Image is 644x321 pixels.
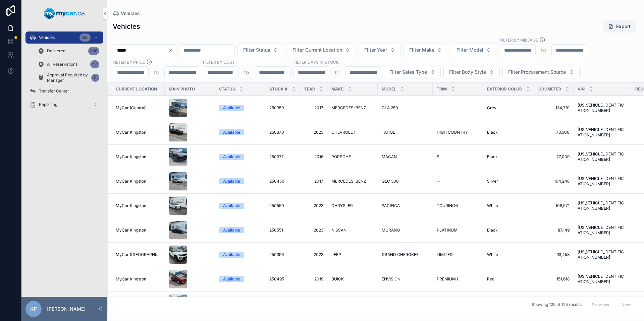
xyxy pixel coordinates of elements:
a: 2019 [304,276,323,282]
button: Select Button [443,66,500,78]
span: Filter Procurement Source [508,69,566,75]
a: 134,781 [538,105,570,111]
button: Select Button [404,44,448,56]
span: 77,009 [538,154,570,159]
span: 250551 [269,228,283,233]
a: 104,248 [538,179,570,184]
a: Grey [487,105,530,111]
span: -- [437,105,441,111]
p: to [335,68,340,76]
span: PACIFICA [382,203,400,208]
a: 151,618 [538,276,570,282]
a: 250495 [269,276,296,282]
a: Silver [487,179,530,184]
span: MERCEDES-BENZ [331,105,366,111]
div: Available [223,154,240,160]
span: 93,458 [538,252,570,257]
a: 2023 [304,203,323,208]
a: JEEP [331,252,374,257]
a: 250377 [269,154,296,159]
span: GRAND CHEROKEE [382,252,419,257]
span: 250359 [269,105,284,111]
a: MyCar Kingston [116,203,161,208]
a: -- [437,179,479,184]
a: GRAND CHEROKEE [382,252,429,257]
span: PREMIUM I [437,276,458,282]
span: 108,571 [538,203,570,208]
a: Vehicles325 [25,31,103,44]
a: [US_VEHICLE_IDENTIFICATION_NUMBER] [578,127,625,138]
label: Filter By Mileage [500,37,538,43]
span: Vehicles [121,10,140,17]
span: Black [487,130,498,135]
div: Available [223,105,240,111]
span: VIN [578,86,585,92]
a: 73,500 [538,130,570,135]
span: KF [30,305,37,313]
p: to [154,68,159,76]
button: Select Button [287,44,356,56]
span: Stock # [269,86,287,92]
a: White [487,252,530,257]
button: Select Button [384,66,441,78]
span: Model [382,86,396,92]
span: 2023 [304,252,323,257]
a: MyCar ([GEOGRAPHIC_DATA]) [116,252,161,257]
a: Transfer Center [25,85,103,97]
a: PLATINUM [437,228,479,233]
a: Red [487,276,530,282]
span: White [487,203,498,208]
a: Available [219,178,261,184]
span: Vehicles [39,35,55,40]
span: Current Location [116,86,157,92]
a: 2017 [304,105,323,111]
a: PORSCHE [331,154,374,159]
a: Black [487,154,530,159]
a: Available [219,129,261,135]
div: 47 [90,60,99,68]
a: Approval Required by Manager0 [34,72,103,84]
a: LIMITED [437,252,479,257]
span: All Reservations [47,62,77,67]
a: Black [487,228,530,233]
a: MyCar Kingston [116,154,161,159]
span: MyCar Kingston [116,179,146,184]
div: 0 [91,74,99,82]
span: Showing 125 of 125 results [532,302,582,308]
span: 250495 [269,276,284,282]
a: [US_VEHICLE_IDENTIFICATION_NUMBER] [578,200,625,211]
div: Available [223,252,240,258]
a: 250370 [269,130,296,135]
span: [US_VEHICLE_IDENTIFICATION_NUMBER] [578,176,625,187]
a: 250551 [269,228,296,233]
span: S [437,154,439,159]
span: HIGH COUNTRY [437,130,468,135]
a: MACAN [382,154,429,159]
span: MyCar Kingston [116,130,146,135]
button: Select Button [359,44,401,56]
a: MyCar Kingston [116,130,161,135]
span: MyCar (Central) [116,105,147,111]
button: Select Button [237,44,284,56]
a: MERCEDES-BENZ [331,105,374,111]
span: MyCar Kingston [116,203,146,208]
div: Available [223,227,240,233]
a: [US_VEHICLE_IDENTIFICATION_NUMBER] [578,151,625,162]
span: Approval Required by Manager [47,72,89,83]
a: 2023 [304,228,323,233]
p: [PERSON_NAME] [47,306,86,312]
a: S [437,154,479,159]
a: Available [219,252,261,258]
span: Trim [437,86,447,92]
label: FILTER BY PRICE [113,59,145,65]
span: -- [437,179,441,184]
a: Delivered836 [34,45,103,57]
a: MyCar Kingston [116,276,161,282]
